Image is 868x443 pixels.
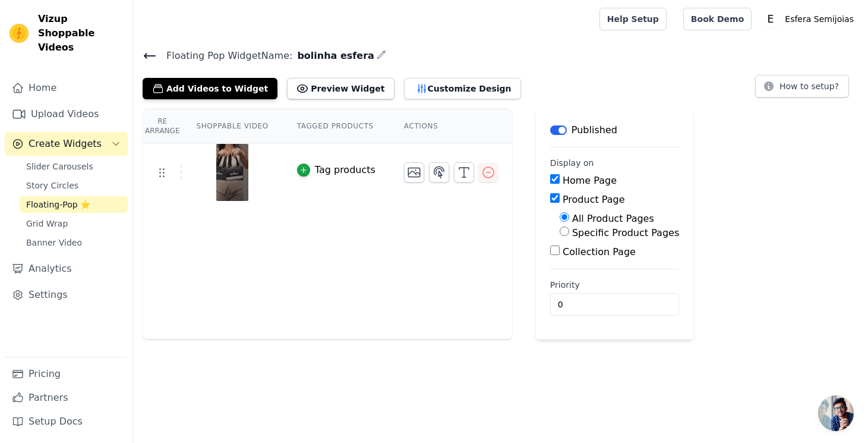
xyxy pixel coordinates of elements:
[315,163,375,177] div: Tag products
[26,161,93,172] span: Slider Carousels
[5,257,128,281] a: Analytics
[5,102,128,126] a: Upload Videos
[572,213,654,224] label: All Product Pages
[157,49,292,63] span: Floating Pop Widget Name:
[29,137,102,151] span: Create Widgets
[5,132,128,156] button: Create Widgets
[377,48,386,64] div: Edit Name
[404,78,521,99] button: Customize Design
[26,180,78,191] span: Story Circles
[550,279,679,291] label: Priority
[563,246,636,257] label: Collection Page
[38,12,123,55] span: Vizup Shoppable Videos
[182,109,282,143] th: Shoppable Video
[26,218,68,230] span: Grid Wrap
[297,163,375,177] button: Tag products
[5,283,128,307] a: Settings
[768,13,774,25] text: E
[5,410,128,433] a: Setup Docs
[572,123,617,137] p: Published
[755,75,849,98] button: How to setup?
[143,109,182,143] th: Re Arrange
[19,234,128,251] a: Banner Video
[550,157,594,169] legend: Display on
[599,8,667,30] a: Help Setup
[390,109,512,143] th: Actions
[287,78,394,99] button: Preview Widget
[10,24,29,43] img: Vizup
[216,144,249,201] img: vizup-images-9b48.png
[761,8,858,30] button: E Esfera Semijoias
[292,49,374,63] span: bolinha esfera
[19,177,128,194] a: Story Circles
[5,386,128,410] a: Partners
[143,78,277,99] button: Add Videos to Widget
[818,395,854,431] div: Bate-papo aberto
[19,158,128,175] a: Slider Carousels
[572,227,679,238] label: Specific Product Pages
[19,215,128,232] a: Grid Wrap
[404,162,424,183] button: Change Thumbnail
[563,175,617,186] label: Home Page
[683,8,752,30] a: Book Demo
[563,194,625,205] label: Product Page
[755,83,849,95] a: How to setup?
[283,109,390,143] th: Tagged Products
[19,196,128,213] a: Floating-Pop ⭐
[780,8,858,30] p: Esfera Semijoias
[26,237,82,249] span: Banner Video
[5,362,128,386] a: Pricing
[5,76,128,100] a: Home
[26,199,90,210] span: Floating-Pop ⭐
